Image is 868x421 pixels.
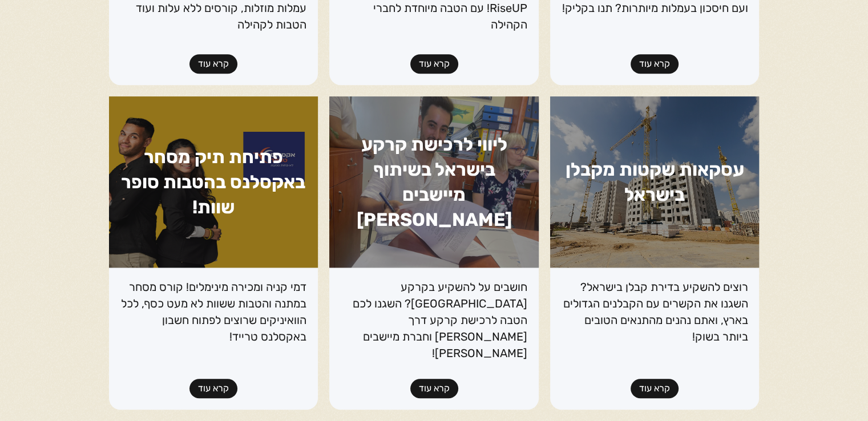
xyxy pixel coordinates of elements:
a: קרא עוד [410,54,458,74]
p: חושבים על להשקיע בקרקע [GEOGRAPHIC_DATA]? השגנו לכם הטבה לרכישת קרקע דרך [PERSON_NAME] וחברת מייש... [341,279,527,362]
a: קרא עוד [631,54,679,74]
a: קרא עוד [631,379,679,398]
a: קרא עוד [410,379,458,398]
h1: עסקאות שקטות מקבלן בישראל [550,96,760,268]
a: קרא עוד [189,54,237,74]
h1: ליווי לרכישת קרקע בישראל בשיתוף מיישבים [PERSON_NAME] [329,96,539,268]
h1: פתיחת תיק מסחר באקסלנס בהטבות סופר שוות! [109,96,318,268]
p: דמי קניה ומכירה מינימלים! קורס מסחר במתנה והטבות ששוות לא מעט כסף, לכל הוואיניקים שרוצים לפתוח חש... [120,279,307,345]
a: קרא עוד [189,379,237,398]
p: רוצים להשקיע בדירת קבלן בישראל? השגנו את הקשרים עם הקבלנים הגדולים בארץ, ואתם נהנים מהתנאים הטובי... [562,279,748,345]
